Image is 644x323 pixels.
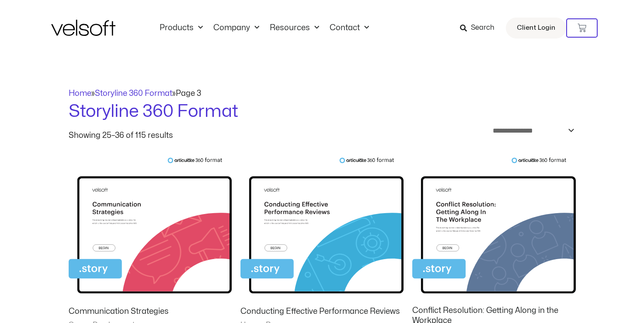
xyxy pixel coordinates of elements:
[154,23,374,33] nav: Menu
[176,90,201,97] span: Page 3
[208,23,265,33] a: CompanyMenu Toggle
[69,157,232,299] img: Communication Strategies
[69,90,201,97] span: » »
[471,22,494,34] span: Search
[517,22,555,34] span: Client Login
[240,306,404,316] h2: Conducting Effective Performance Reviews
[51,20,115,36] img: Velsoft Training Materials
[69,90,91,97] a: Home
[460,21,501,35] a: Search
[69,306,232,316] h2: Communication Strategies
[69,99,576,124] h1: Storyline 360 Format
[69,306,232,320] a: Communication Strategies
[412,157,575,299] img: Conflict Resolution: Getting Along in the Workplace
[69,132,173,140] p: Showing 25–36 of 115 results
[240,306,404,320] a: Conducting Effective Performance Reviews
[324,23,374,33] a: ContactMenu Toggle
[487,124,576,137] select: Shop order
[154,23,208,33] a: ProductsMenu Toggle
[95,90,172,97] a: Storyline 360 Format
[265,23,324,33] a: ResourcesMenu Toggle
[240,157,404,299] img: Conducting Effective Performance Reviews
[506,18,566,39] a: Client Login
